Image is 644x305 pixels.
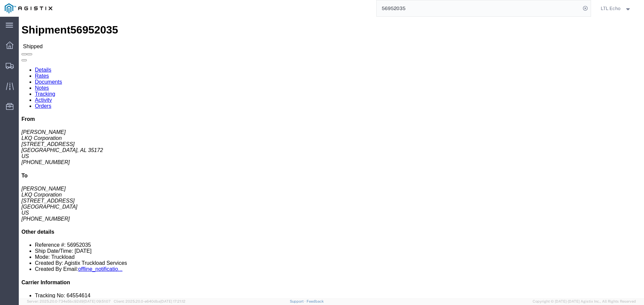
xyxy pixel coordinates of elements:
[27,299,111,303] span: Server: 2025.20.0-734e5bc92d9
[290,299,307,303] a: Support
[5,3,52,13] img: logo
[84,299,111,303] span: [DATE] 09:51:07
[160,299,185,303] span: [DATE] 17:21:12
[600,4,635,12] button: LTL Echo
[377,0,581,16] input: Search for shipment number, reference number
[19,17,644,298] iframe: FS Legacy Container
[533,299,636,304] span: Copyright © [DATE]-[DATE] Agistix Inc., All Rights Reserved
[601,5,621,12] span: LTL Echo
[114,299,185,303] span: Client: 2025.20.0-e640dba
[307,299,324,303] a: Feedback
